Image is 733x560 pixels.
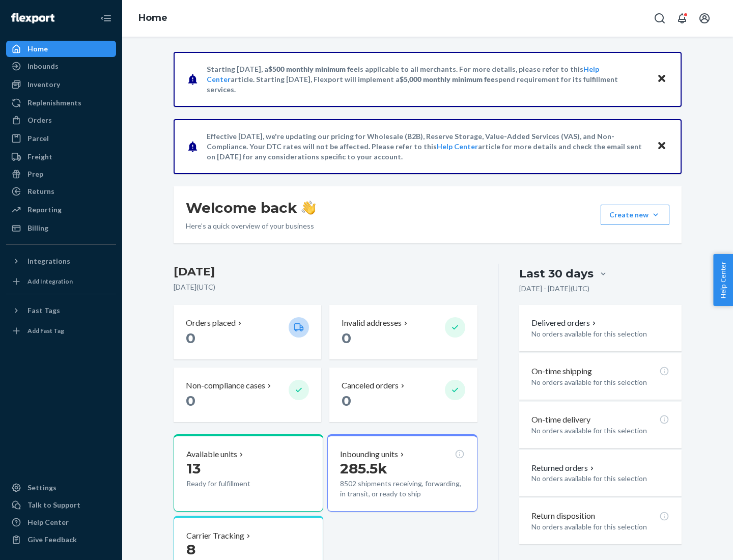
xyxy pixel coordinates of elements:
[342,317,402,329] p: Invalid addresses
[186,392,195,409] span: 0
[6,202,116,218] a: Reporting
[186,380,265,391] p: Non-compliance cases
[519,266,594,282] div: Last 30 days
[531,317,598,329] button: Delivered orders
[174,264,477,280] h3: [DATE]
[531,522,669,532] p: No orders available for this selection
[27,61,59,71] div: Inbounds
[327,434,477,512] button: Inbounding units285.5k8502 shipments receiving, forwarding, in transit, or ready to ship
[6,112,116,128] a: Orders
[6,480,116,496] a: Settings
[342,380,399,391] p: Canceled orders
[27,98,81,108] div: Replenishments
[27,79,60,90] div: Inventory
[186,329,195,347] span: 0
[186,199,316,217] h1: Welcome back
[6,183,116,200] a: Returns
[531,377,669,387] p: No orders available for this selection
[6,323,116,339] a: Add Fast Tag
[531,473,669,484] p: No orders available for this selection
[27,326,64,335] div: Add Fast Tag
[672,8,692,29] button: Open notifications
[342,392,351,409] span: 0
[186,221,316,231] p: Here’s a quick overview of your business
[130,4,176,33] ol: breadcrumbs
[6,41,116,57] a: Home
[27,305,60,316] div: Fast Tags
[186,449,237,460] p: Available units
[650,8,670,29] button: Open Search Box
[11,13,54,23] img: Flexport logo
[186,530,244,542] p: Carrier Tracking
[531,462,596,474] button: Returned orders
[6,58,116,74] a: Inbounds
[174,434,323,512] button: Available units13Ready for fulfillment
[6,166,116,182] a: Prep
[6,302,116,319] button: Fast Tags
[6,531,116,548] button: Give Feedback
[531,329,669,339] p: No orders available for this selection
[207,131,647,162] p: Effective [DATE], we're updating our pricing for Wholesale (B2B), Reserve Storage, Value-Added Se...
[340,449,398,460] p: Inbounding units
[207,64,647,95] p: Starting [DATE], a is applicable to all merchants. For more details, please refer to this article...
[27,256,70,266] div: Integrations
[655,72,668,87] button: Close
[601,205,669,225] button: Create new
[27,500,80,510] div: Talk to Support
[27,205,62,215] div: Reporting
[268,65,358,73] span: $500 monthly minimum fee
[342,329,351,347] span: 0
[27,169,43,179] div: Prep
[6,76,116,93] a: Inventory
[6,220,116,236] a: Billing
[27,535,77,545] div: Give Feedback
[655,139,668,154] button: Close
[531,510,595,522] p: Return disposition
[96,8,116,29] button: Close Navigation
[6,149,116,165] a: Freight
[301,201,316,215] img: hand-wave emoji
[6,253,116,269] button: Integrations
[329,368,477,422] button: Canceled orders 0
[531,426,669,436] p: No orders available for this selection
[27,115,52,125] div: Orders
[27,517,69,527] div: Help Center
[713,254,733,306] button: Help Center
[138,12,167,23] a: Home
[6,514,116,530] a: Help Center
[27,277,73,286] div: Add Integration
[27,223,48,233] div: Billing
[340,479,464,499] p: 8502 shipments receiving, forwarding, in transit, or ready to ship
[186,479,280,489] p: Ready for fulfillment
[186,460,201,477] span: 13
[27,483,57,493] div: Settings
[437,142,478,151] a: Help Center
[27,152,52,162] div: Freight
[6,497,116,513] a: Talk to Support
[694,8,715,29] button: Open account menu
[186,541,195,558] span: 8
[174,305,321,359] button: Orders placed 0
[174,368,321,422] button: Non-compliance cases 0
[27,186,54,197] div: Returns
[329,305,477,359] button: Invalid addresses 0
[186,317,236,329] p: Orders placed
[174,282,477,292] p: [DATE] ( UTC )
[6,130,116,147] a: Parcel
[531,366,592,377] p: On-time shipping
[519,284,589,294] p: [DATE] - [DATE] ( UTC )
[340,460,387,477] span: 285.5k
[27,44,48,54] div: Home
[6,95,116,111] a: Replenishments
[400,75,495,83] span: $5,000 monthly minimum fee
[27,133,49,144] div: Parcel
[6,273,116,290] a: Add Integration
[531,414,590,426] p: On-time delivery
